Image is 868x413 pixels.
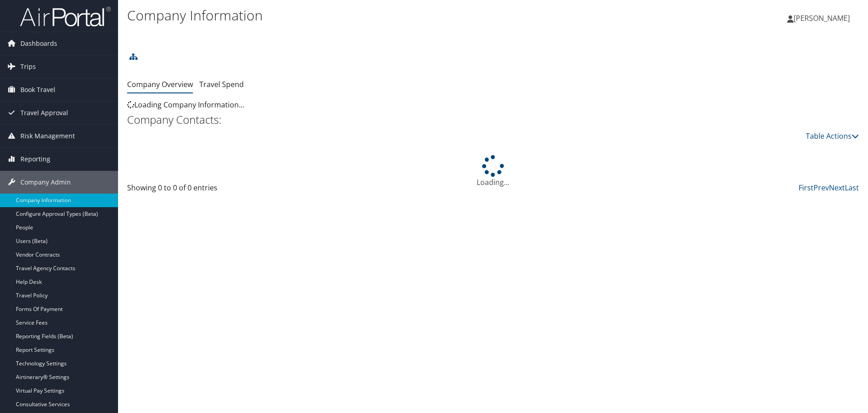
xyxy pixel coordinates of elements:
span: Company Admin [20,171,71,194]
span: Trips [20,55,36,78]
span: Book Travel [20,78,55,101]
img: airportal-logo.png [20,6,111,27]
a: Prev [814,183,829,193]
span: Dashboards [20,32,57,55]
a: Table Actions [806,131,859,141]
h2: Company Contacts: [127,112,859,127]
a: [PERSON_NAME] [787,5,859,32]
a: Last [845,183,859,193]
a: Next [829,183,845,193]
h1: Company Information [127,6,615,25]
a: Company Overview [127,79,193,89]
a: First [799,183,814,193]
span: Reporting [20,148,50,170]
div: Loading... [127,155,859,188]
span: Loading Company Information... [127,100,244,110]
span: Risk Management [20,125,75,147]
a: Travel Spend [199,79,244,89]
span: Travel Approval [20,102,68,124]
div: Showing 0 to 0 of 0 entries [127,182,300,198]
span: [PERSON_NAME] [794,13,850,23]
